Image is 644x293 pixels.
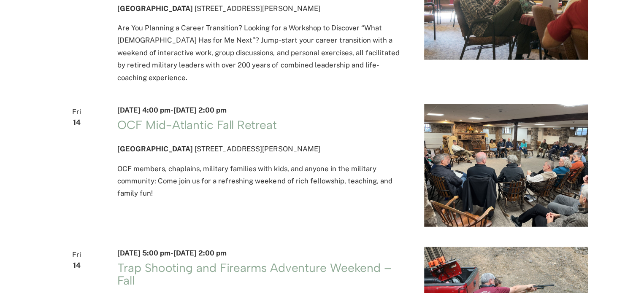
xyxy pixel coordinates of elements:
[117,118,276,132] a: OCF Mid-Atlantic Fall Retreat
[56,249,97,261] span: Fri
[195,145,320,153] span: [STREET_ADDRESS][PERSON_NAME]
[56,106,97,118] span: Fri
[117,145,193,153] span: [GEOGRAPHIC_DATA]
[117,249,227,257] time: -
[117,22,404,84] p: Are You Planning a Career Transition? Looking for a Workshop to Discover “What [DEMOGRAPHIC_DATA]...
[117,261,391,288] a: Trap Shooting and Firearms Adventure Weekend – Fall
[56,116,97,129] span: 14
[117,249,170,257] span: [DATE] 5:00 pm
[173,249,227,257] span: [DATE] 2:00 pm
[424,104,588,227] img: FD95841C-0755-4637-9F23-7F34A25E6647_1_105_c
[56,259,97,271] span: 14
[117,106,227,114] time: -
[173,106,227,114] span: [DATE] 2:00 pm
[195,4,320,13] span: [STREET_ADDRESS][PERSON_NAME]
[117,4,193,13] span: [GEOGRAPHIC_DATA]
[117,163,404,200] p: OCF members, chaplains, military families with kids, and anyone in the military community: Come j...
[117,106,170,114] span: [DATE] 4:00 pm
